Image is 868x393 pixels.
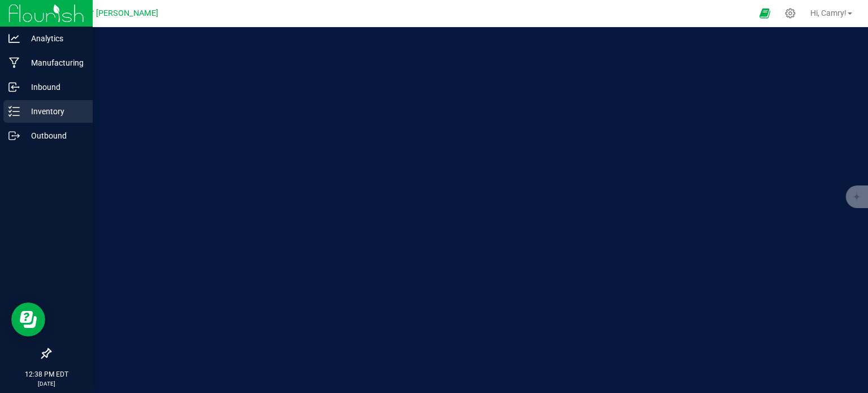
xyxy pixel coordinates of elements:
span: Hi, Camry! [810,8,847,18]
p: Analytics [20,32,88,45]
div: Manage settings [783,8,797,19]
inline-svg: Outbound [8,130,20,141]
p: Inbound [20,80,88,94]
p: Manufacturing [20,56,88,70]
p: 12:38 PM EDT [5,369,88,379]
inline-svg: Inbound [8,81,20,93]
inline-svg: Analytics [8,33,20,44]
p: Outbound [20,129,88,142]
p: Inventory [20,105,88,118]
iframe: Resource center [11,303,45,336]
span: Open Ecommerce Menu [752,2,778,24]
inline-svg: Inventory [8,106,20,117]
span: Major [PERSON_NAME] [73,8,158,18]
p: [DATE] [5,379,88,388]
inline-svg: Manufacturing [8,57,20,68]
